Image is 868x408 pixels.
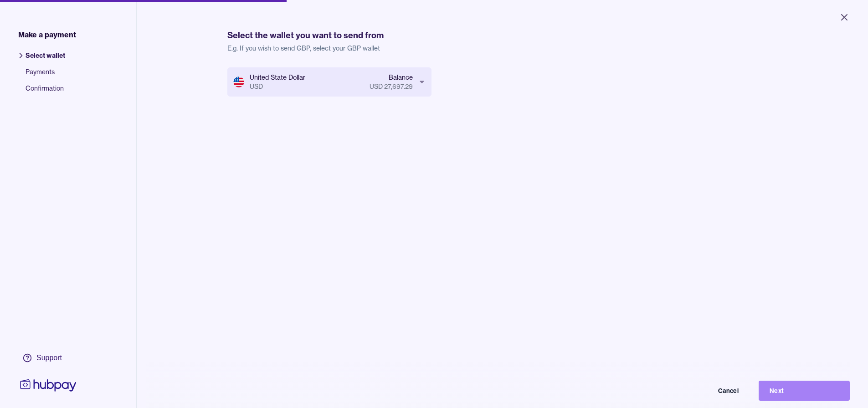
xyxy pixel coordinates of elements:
[26,84,65,100] span: Confirmation
[26,51,65,67] span: Select wallet
[759,381,850,401] button: Next
[18,348,78,367] a: Support
[36,353,62,363] div: Support
[658,381,750,401] button: Cancel
[227,29,777,42] h1: Select the wallet you want to send from
[18,29,76,40] span: Make a payment
[828,7,861,27] button: Close
[227,44,777,53] p: E.g. If you wish to send GBP, select your GBP wallet
[26,67,65,84] span: Payments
